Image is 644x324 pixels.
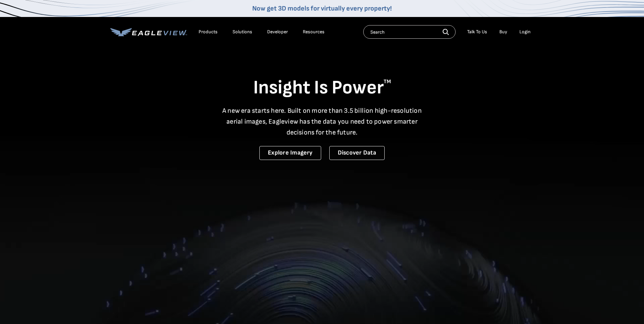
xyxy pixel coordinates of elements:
[110,76,534,100] h1: Insight Is Power
[519,29,531,35] div: Login
[499,29,507,35] a: Buy
[363,25,456,39] input: Search
[467,29,487,35] div: Talk To Us
[233,29,252,35] div: Solutions
[259,146,321,160] a: Explore Imagery
[199,29,218,35] div: Products
[303,29,325,35] div: Resources
[218,105,426,138] p: A new era starts here. Built on more than 3.5 billion high-resolution aerial images, Eagleview ha...
[384,78,391,85] sup: TM
[252,4,392,13] a: Now get 3D models for virtually every property!
[329,146,385,160] a: Discover Data
[267,29,288,35] a: Developer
